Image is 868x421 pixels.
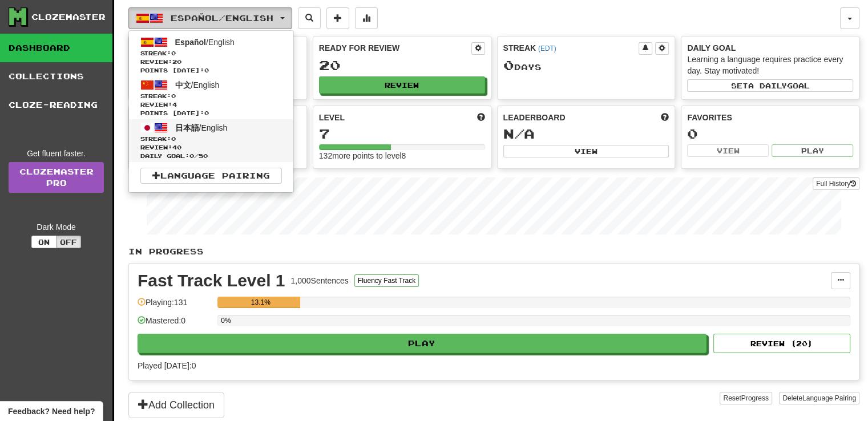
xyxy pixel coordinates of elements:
div: Day s [503,58,669,73]
span: / English [175,38,235,47]
span: Streak: [140,49,282,58]
span: 0 [171,92,176,99]
button: Play [772,144,853,157]
span: / English [175,80,220,90]
div: Ready for Review [319,42,471,54]
p: In Progress [128,246,859,257]
span: 日本語 [175,123,199,132]
div: Get fluent faster. [9,148,104,159]
span: Streak: [140,92,282,100]
button: Review [319,76,485,94]
a: 中文/EnglishStreak:0 Review:4Points [DATE]:0 [129,76,293,119]
div: Learning a language requires practice every day. Stay motivated! [687,54,853,76]
div: Fast Track Level 1 [138,272,285,289]
a: (EDT) [538,44,556,52]
span: Review: 4 [140,100,282,109]
div: 7 [319,127,485,141]
button: Play [138,334,706,353]
button: Seta dailygoal [687,79,853,92]
button: Fluency Fast Track [354,274,419,287]
div: Daily Goal [687,42,853,54]
span: Español [175,38,206,47]
button: On [31,236,56,248]
div: 13.1% [221,297,300,308]
div: Mastered: 0 [138,315,212,334]
button: View [687,144,769,157]
div: Streak [503,42,639,54]
span: Progress [741,394,769,402]
span: / English [175,123,228,132]
span: Points [DATE]: 0 [140,109,282,118]
span: Streak: [140,135,282,143]
a: Language Pairing [140,168,282,184]
div: 20 [319,58,485,72]
span: Open feedback widget [8,406,95,417]
button: Off [56,236,81,248]
div: 132 more points to level 8 [319,150,485,161]
span: 0 [171,135,176,142]
span: Points [DATE]: 0 [140,66,282,75]
span: 0 [171,50,176,56]
button: Add sentence to collection [326,7,349,29]
span: Leaderboard [503,112,566,123]
button: View [503,145,669,157]
div: Playing: 131 [138,297,212,315]
span: 0 [189,152,194,159]
button: More stats [355,7,378,29]
a: Español/EnglishStreak:0 Review:20Points [DATE]:0 [129,34,293,76]
span: Played [DATE]: 0 [138,361,196,370]
button: Review (20) [713,334,850,353]
span: This week in points, UTC [661,112,669,123]
span: N/A [503,126,535,141]
span: Score more points to level up [477,112,485,123]
div: Dark Mode [9,221,104,233]
button: DeleteLanguage Pairing [779,392,859,404]
span: 0 [503,57,514,73]
span: a daily [748,82,787,90]
span: Español / English [171,13,273,23]
span: Daily Goal: / 50 [140,152,282,160]
span: Review: 20 [140,58,282,66]
button: Full History [813,177,859,190]
span: 中文 [175,80,191,90]
button: Español/English [128,7,292,29]
button: Search sentences [298,7,321,29]
span: Language Pairing [802,394,856,402]
div: Favorites [687,112,853,123]
span: Review: 40 [140,143,282,152]
button: ResetProgress [720,392,772,404]
a: 日本語/EnglishStreak:0 Review:40Daily Goal:0/50 [129,119,293,162]
span: Level [319,112,345,123]
div: 1,000 Sentences [291,275,349,286]
div: Clozemaster [31,11,106,23]
button: Add Collection [128,392,224,418]
a: ClozemasterPro [9,162,104,193]
div: 0 [687,127,853,141]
